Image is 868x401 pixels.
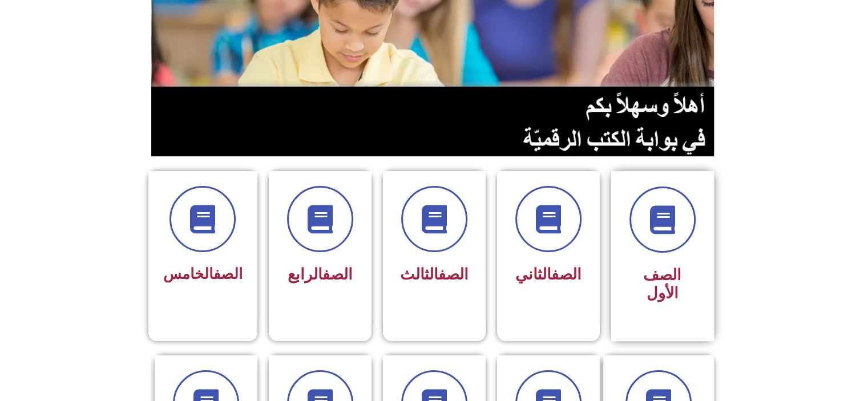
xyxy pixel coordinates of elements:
a: الصف [213,265,243,282]
span: الصف الأول [643,266,681,302]
span: الثالث [400,265,469,283]
span: الرابع [288,265,353,283]
a: الصف [551,265,582,283]
span: الثاني [515,265,582,283]
a: الصف [322,265,353,283]
span: الخامس [163,265,243,282]
a: الصف [438,265,469,283]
